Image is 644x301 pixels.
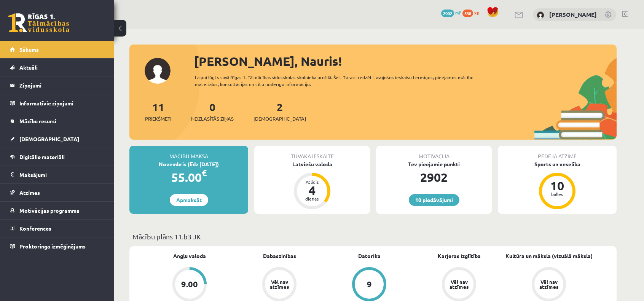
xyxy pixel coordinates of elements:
legend: Ziņojumi [19,76,105,94]
div: 10 [546,180,569,192]
a: Dabaszinības [263,252,296,260]
p: Mācību plāns 11.b3 JK [132,231,614,242]
a: 2[DEMOGRAPHIC_DATA] [253,100,306,123]
div: dienas [301,196,324,201]
a: 0Neizlasītās ziņas [191,100,234,123]
a: Sports un veselība 10 balles [498,160,617,210]
a: Mācību resursi [10,112,105,130]
a: Sākums [10,41,105,58]
a: Digitālie materiāli [10,148,105,166]
div: Mācību maksa [129,146,248,160]
div: Atlicis [301,180,324,184]
a: Aktuāli [10,59,105,76]
a: Proktoringa izmēģinājums [10,237,105,255]
legend: Informatīvie ziņojumi [19,94,105,112]
a: Ziņojumi [10,76,105,94]
a: Karjeras izglītība [438,252,481,260]
div: Latviešu valoda [254,160,370,168]
span: Motivācijas programma [19,207,80,214]
div: Motivācija [376,146,492,160]
a: [PERSON_NAME] [549,11,597,18]
div: Vēl nav atzīmes [538,279,560,289]
a: Atzīmes [10,184,105,201]
div: Vēl nav atzīmes [269,279,290,289]
span: Neizlasītās ziņas [191,115,234,123]
span: [DEMOGRAPHIC_DATA] [253,115,306,123]
span: Aktuāli [19,64,38,71]
a: Konferences [10,220,105,237]
img: Nauris Vakermanis [537,11,544,19]
a: Maksājumi [10,166,105,183]
div: Sports un veselība [498,160,617,168]
span: € [202,167,207,178]
div: Tuvākā ieskaite [254,146,370,160]
div: 55.00 [129,168,248,186]
a: Motivācijas programma [10,202,105,219]
div: Vēl nav atzīmes [448,279,470,289]
div: Pēdējā atzīme [498,146,617,160]
div: Novembris (līdz [DATE]) [129,160,248,168]
div: 2902 [376,168,492,186]
span: Sākums [19,46,39,53]
a: 538 xp [462,10,483,16]
div: balles [546,192,569,196]
div: 9 [367,280,372,288]
span: 2902 [441,10,454,17]
a: Kultūra un māksla (vizuālā māksla) [505,252,593,260]
a: Informatīvie ziņojumi [10,94,105,112]
legend: Maksājumi [19,166,105,183]
a: 2902 mP [441,10,461,16]
span: Priekšmeti [145,115,171,123]
div: 9.00 [181,280,198,288]
span: Mācību resursi [19,118,56,124]
a: Angļu valoda [173,252,206,260]
span: Atzīmes [19,189,40,196]
a: Datorika [358,252,381,260]
span: [DEMOGRAPHIC_DATA] [19,135,79,142]
span: mP [455,10,461,16]
span: Digitālie materiāli [19,153,65,160]
a: [DEMOGRAPHIC_DATA] [10,130,105,148]
a: Latviešu valoda Atlicis 4 dienas [254,160,370,210]
span: Proktoringa izmēģinājums [19,243,86,250]
span: 538 [462,10,473,17]
a: 11Priekšmeti [145,100,171,123]
div: 4 [301,184,324,196]
span: Konferences [19,225,51,232]
div: [PERSON_NAME], Nauris! [194,52,617,70]
div: Tev pieejamie punkti [376,160,492,168]
div: Laipni lūgts savā Rīgas 1. Tālmācības vidusskolas skolnieka profilā. Šeit Tu vari redzēt tuvojošo... [195,74,487,88]
a: Apmaksāt [170,194,208,206]
span: xp [474,10,479,16]
a: 10 piedāvājumi [409,194,459,206]
a: Rīgas 1. Tālmācības vidusskola [8,13,69,32]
